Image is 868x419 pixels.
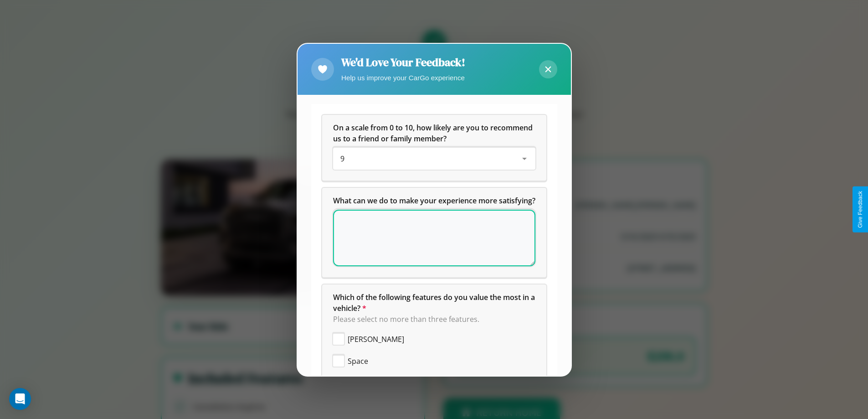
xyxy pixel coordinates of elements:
[333,196,535,206] span: What can we do to make your experience more satisfying?
[341,55,465,70] h2: We'd Love Your Feedback!
[333,123,534,144] span: On a scale from 0 to 10, how likely are you to recommend us to a friend or family member?
[333,148,535,170] div: On a scale from 0 to 10, how likely are you to recommend us to a friend or family member?
[333,122,535,144] h5: On a scale from 0 to 10, how likely are you to recommend us to a friend or family member?
[322,115,546,181] div: On a scale from 0 to 10, how likely are you to recommend us to a friend or family member?
[348,356,368,367] span: Space
[333,292,537,313] span: Which of the following features do you value the most in a vehicle?
[341,72,465,84] p: Help us improve your CarGo experience
[857,191,863,228] div: Give Feedback
[9,388,31,410] div: Open Intercom Messenger
[340,154,344,164] span: 9
[333,314,479,324] span: Please select no more than three features.
[348,334,404,345] span: [PERSON_NAME]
